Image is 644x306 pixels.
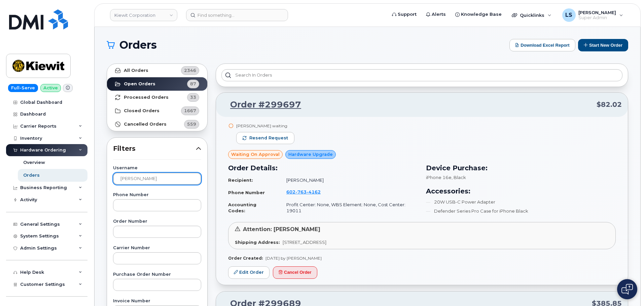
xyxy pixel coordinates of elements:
span: 33 [190,94,196,100]
strong: Open Orders [124,81,155,87]
strong: Shipping Address: [235,239,280,245]
span: 2346 [184,67,196,74]
label: Order Number [113,219,201,224]
span: 602 [286,189,321,194]
strong: Order Created: [228,256,263,261]
span: [STREET_ADDRESS] [283,239,326,245]
a: Open Orders87 [107,77,207,91]
li: 20W USB-C Power Adapter [426,199,616,205]
label: Phone Number [113,193,201,197]
span: Resend request [249,135,288,141]
a: Processed Orders33 [107,91,207,104]
button: Download Excel Report [509,39,575,51]
span: Hardware Upgrade [288,151,333,158]
td: [PERSON_NAME] [280,174,418,186]
span: 4162 [307,189,321,194]
span: Filters [113,144,196,154]
span: Orders [119,40,157,50]
label: Carrier Number [113,246,201,250]
span: Attention: [PERSON_NAME] [243,226,320,232]
a: All Orders2346 [107,64,207,77]
label: Username [113,166,201,170]
strong: Processed Orders [124,95,169,100]
span: 87 [190,81,196,87]
span: 1667 [184,107,196,114]
span: $82.02 [597,100,622,110]
li: Defender Series Pro Case for iPhone Black [426,208,616,214]
span: 763 [295,189,307,194]
span: iPhone 16e [426,175,452,180]
span: [DATE] by [PERSON_NAME] [265,256,322,261]
button: Start New Order [578,39,628,51]
strong: Closed Orders [124,108,159,114]
img: Open chat [621,284,633,295]
td: Profit Center: None, WBS Element: None, Cost Center: 19011 [280,199,418,217]
span: , Black [452,175,466,180]
strong: Phone Number [228,190,265,195]
button: Resend request [236,132,294,144]
span: Waiting On Approval [231,151,280,158]
a: Closed Orders1667 [107,104,207,118]
a: 6027634162 [286,189,329,194]
label: Purchase Order Number [113,272,201,277]
strong: Cancelled Orders [124,122,167,127]
label: Invoice Number [113,299,201,303]
h3: Order Details: [228,163,418,173]
input: Search in orders [221,69,622,81]
strong: All Orders [124,68,148,73]
a: Order #299697 [222,99,301,111]
strong: Recipient: [228,177,253,183]
button: Cancel Order [273,266,317,279]
strong: Accounting Codes: [228,202,256,214]
h3: Device Purchase: [426,163,616,173]
a: Cancelled Orders559 [107,118,207,131]
h3: Accessories: [426,186,616,196]
div: [PERSON_NAME] waiting [236,123,294,129]
a: Edit Order [228,266,270,279]
span: 559 [187,121,196,127]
